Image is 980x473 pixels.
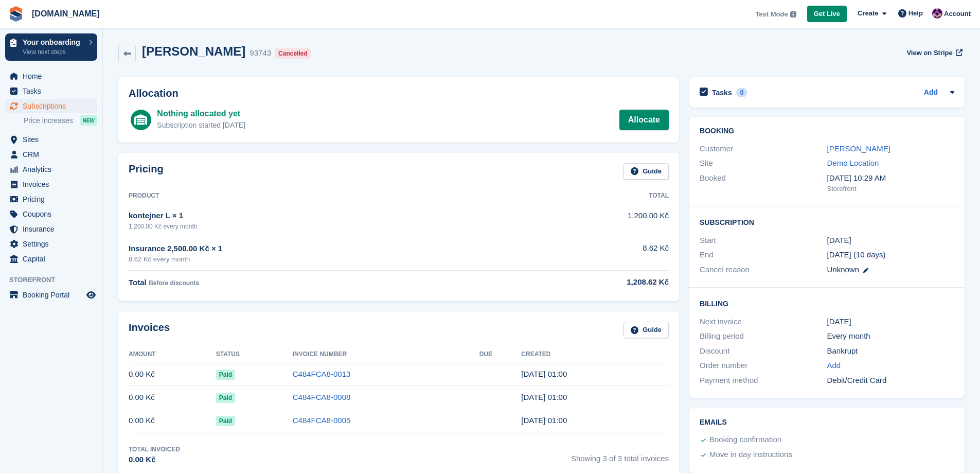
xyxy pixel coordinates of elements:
[129,346,216,363] th: Amount
[5,132,97,147] a: menu
[23,177,84,191] span: Invoices
[149,279,199,287] span: Before discounts
[502,276,669,288] div: 1,208.62 Kč
[129,163,164,180] h2: Pricing
[700,235,827,247] div: Start
[23,162,84,177] span: Analytics
[700,157,827,169] div: Site
[293,393,351,401] a: C484FCA8-0008
[275,48,311,59] div: Cancelled
[5,162,97,177] a: menu
[700,172,827,194] div: Booked
[293,416,351,425] a: C484FCA8-0005
[129,222,502,231] div: 1,200.00 Kč every month
[293,346,479,363] th: Invoice Number
[129,188,502,204] th: Product
[736,88,748,97] div: 0
[700,143,827,155] div: Customer
[5,147,97,162] a: menu
[23,237,84,251] span: Settings
[623,322,669,339] a: Guide
[924,87,938,99] a: Add
[700,316,827,328] div: Next invoice
[129,243,502,255] div: Insurance 2,500.00 Kč × 1
[944,9,971,19] span: Account
[827,265,860,274] span: Unknown
[700,360,827,372] div: Order number
[129,278,147,287] span: Total
[814,9,840,19] span: Get Live
[129,87,669,99] h2: Allocation
[129,445,180,454] div: Total Invoiced
[23,84,84,98] span: Tasks
[5,192,97,206] a: menu
[827,330,954,342] div: Every month
[23,69,84,83] span: Home
[906,48,952,58] span: View on Stripe
[5,84,97,98] a: menu
[827,345,954,357] div: Bankrupt
[5,99,97,113] a: menu
[24,116,73,126] span: Price increases
[216,416,235,426] span: Paid
[85,289,97,301] a: Preview store
[700,418,954,427] h2: Emails
[23,288,84,302] span: Booking Portal
[521,370,567,378] time: 2025-09-03 23:00:12 UTC
[129,322,170,339] h2: Invoices
[521,346,669,363] th: Created
[5,207,97,221] a: menu
[8,6,24,22] img: stora-icon-8386f47178a22dfd0bd8f6a31ec36ba5ce8667c1dd55bd0f319d3a0aa187defe.svg
[571,445,669,466] span: Showing 3 of 3 total invoices
[700,375,827,387] div: Payment method
[5,288,97,302] a: menu
[80,115,97,126] div: NEW
[5,177,97,191] a: menu
[521,393,567,401] time: 2025-08-03 23:00:47 UTC
[23,147,84,162] span: CRM
[129,210,502,222] div: kontejner L × 1
[827,235,851,247] time: 2025-07-03 23:00:00 UTC
[24,115,97,126] a: Price increases NEW
[827,375,954,387] div: Debit/Credit Card
[129,409,216,432] td: 0.00 Kč
[623,163,669,180] a: Guide
[908,8,923,19] span: Help
[5,252,97,266] a: menu
[293,370,351,378] a: C484FCA8-0013
[700,127,954,135] h2: Booking
[502,237,669,270] td: 8.62 Kč
[142,44,245,58] h2: [PERSON_NAME]
[5,69,97,83] a: menu
[5,222,97,236] a: menu
[28,5,104,22] a: [DOMAIN_NAME]
[709,449,792,461] div: Move in day instructions
[700,330,827,342] div: Billing period
[932,8,942,19] img: Anna Žambůrková
[502,188,669,204] th: Total
[9,275,102,285] span: Storefront
[827,184,954,194] div: Storefront
[827,172,954,184] div: [DATE] 10:29 AM
[700,249,827,261] div: End
[902,44,965,61] a: View on Stripe
[216,370,235,380] span: Paid
[23,252,84,266] span: Capital
[23,222,84,236] span: Insurance
[216,346,293,363] th: Status
[129,254,502,265] div: 8.62 Kč every month
[827,316,954,328] div: [DATE]
[23,132,84,147] span: Sites
[129,386,216,409] td: 0.00 Kč
[157,108,245,120] div: Nothing allocated yet
[216,393,235,403] span: Paid
[619,110,669,130] a: Allocate
[23,207,84,221] span: Coupons
[700,345,827,357] div: Discount
[521,416,567,425] time: 2025-07-03 23:00:49 UTC
[23,47,84,57] p: View next steps
[129,454,180,466] div: 0.00 Kč
[712,88,732,97] h2: Tasks
[858,8,878,19] span: Create
[250,47,271,59] div: 93743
